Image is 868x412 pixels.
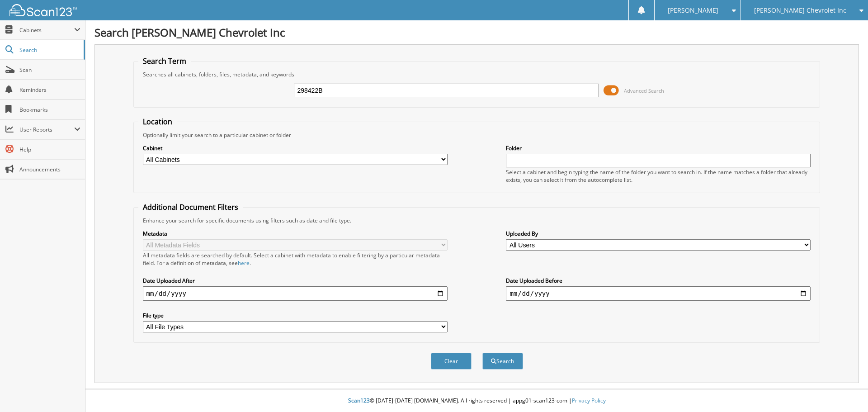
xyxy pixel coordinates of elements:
[138,56,191,66] legend: Search Term
[19,86,80,94] span: Reminders
[506,286,811,301] input: end
[138,117,177,127] legend: Location
[143,286,448,301] input: start
[19,166,80,173] span: Announcements
[143,144,448,152] label: Cabinet
[506,144,811,152] label: Folder
[19,126,74,133] span: User Reports
[19,46,79,54] span: Search
[143,230,448,237] label: Metadata
[482,353,523,369] button: Search
[143,277,448,284] label: Date Uploaded After
[823,369,868,412] iframe: Chat Widget
[506,168,811,184] div: Select a cabinet and begin typing the name of the folder you want to search in. If the name match...
[138,202,243,212] legend: Additional Document Filters
[431,353,472,369] button: Clear
[9,4,77,16] img: scan123-logo-white.svg
[506,277,811,284] label: Date Uploaded Before
[138,217,816,224] div: Enhance your search for specific documents using filters such as date and file type.
[348,397,370,404] span: Scan123
[19,66,80,74] span: Scan
[238,259,250,267] a: here
[19,146,80,153] span: Help
[143,312,448,319] label: File type
[668,8,718,13] span: [PERSON_NAME]
[19,106,80,114] span: Bookmarks
[19,26,74,34] span: Cabinets
[754,8,846,13] span: [PERSON_NAME] Chevrolet Inc
[138,131,816,139] div: Optionally limit your search to a particular cabinet or folder
[506,230,811,237] label: Uploaded By
[624,87,664,94] span: Advanced Search
[572,397,606,404] a: Privacy Policy
[94,25,859,40] h1: Search [PERSON_NAME] Chevrolet Inc
[85,390,868,412] div: © [DATE]-[DATE] [DOMAIN_NAME]. All rights reserved | appg01-scan123-com |
[143,251,448,267] div: All metadata fields are searched by default. Select a cabinet with metadata to enable filtering b...
[138,71,816,78] div: Searches all cabinets, folders, files, metadata, and keywords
